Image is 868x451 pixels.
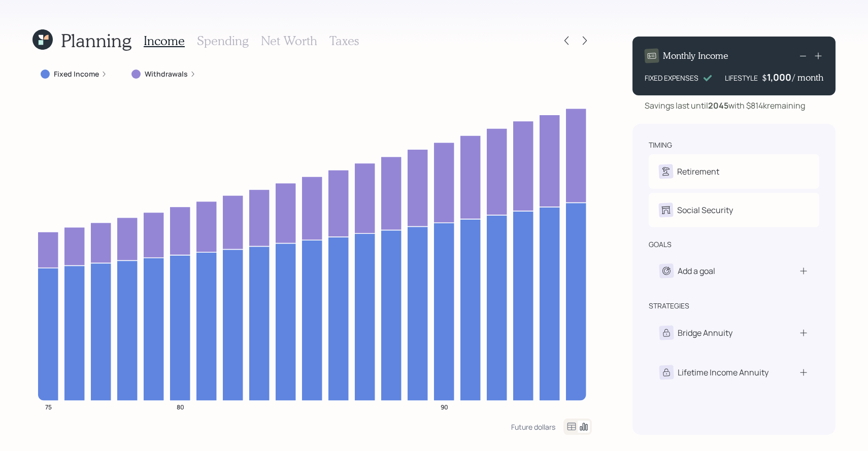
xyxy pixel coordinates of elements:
[45,402,52,411] tspan: 75
[663,50,728,61] h4: Monthly Income
[145,69,188,79] label: Withdrawals
[678,327,732,339] div: Bridge Annuity
[677,204,733,216] div: Social Security
[177,402,184,411] tspan: 80
[767,71,792,83] div: 1,000
[649,140,672,150] div: timing
[649,239,672,250] div: goals
[329,33,359,48] h3: Taxes
[197,33,249,48] h3: Spending
[678,366,769,378] div: Lifetime Income Annuity
[708,100,728,111] b: 2045
[677,165,719,178] div: Retirement
[61,29,131,51] h1: Planning
[678,265,715,277] div: Add a goal
[54,69,99,79] label: Fixed Income
[261,33,317,48] h3: Net Worth
[792,72,823,83] h4: / month
[511,422,555,432] div: Future dollars
[645,73,698,83] div: FIXED EXPENSES
[144,33,185,48] h3: Income
[441,402,448,411] tspan: 90
[645,99,805,112] div: Savings last until with $814k remaining
[725,73,758,83] div: LIFESTYLE
[762,72,767,83] h4: $
[649,301,689,311] div: strategies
